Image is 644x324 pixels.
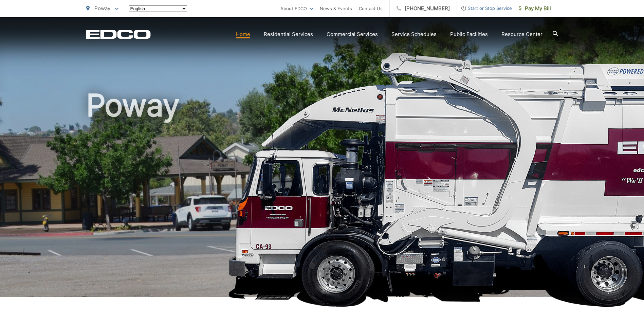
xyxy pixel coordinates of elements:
a: Residential Services [264,30,313,38]
a: Commercial Services [327,30,378,38]
a: Service Schedules [391,30,437,38]
a: EDCD logo. Return to the homepage. [86,30,151,39]
a: News & Events [320,4,352,13]
h1: Poway [86,88,558,303]
a: Resource Center [501,30,542,38]
select: Select a language [129,5,187,12]
span: Pay My Bill [519,4,551,13]
a: Public Facilities [450,30,488,38]
a: About EDCO [280,4,313,13]
a: Contact Us [359,4,383,13]
a: Home [236,30,250,38]
span: Poway [94,5,110,12]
